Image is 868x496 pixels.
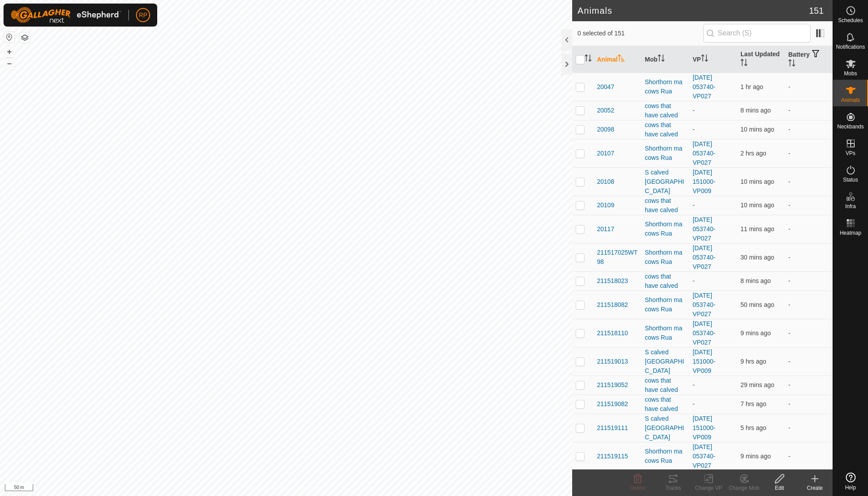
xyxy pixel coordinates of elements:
[740,301,774,308] span: 15 Sep 2025 at 11:54 AM
[693,415,715,441] a: [DATE] 151000-VP009
[597,300,628,310] span: 211518082
[845,204,856,209] span: Infra
[691,484,726,492] div: Change VP
[597,82,614,92] span: 20047
[740,453,771,460] span: 15 Sep 2025 at 12:35 PM
[785,101,833,120] td: -
[785,196,833,215] td: -
[845,151,855,156] span: VPs
[597,452,628,461] span: 211519115
[645,376,686,395] div: cows that have calved
[693,244,715,270] a: [DATE] 053740-VP027
[693,126,695,133] app-display-virtual-paddock-transition: -
[701,56,708,63] p-sorticon: Activate to sort
[645,248,686,267] div: Shorthorn ma cows Rua
[4,32,15,43] button: Reset Map
[693,169,715,194] a: [DATE] 151000-VP009
[593,46,641,73] th: Animal
[693,292,715,318] a: [DATE] 053740-VP027
[597,329,628,338] span: 211518110
[645,220,686,238] div: Shorthorn ma cows Rua
[693,216,715,242] a: [DATE] 053740-VP027
[597,225,614,234] span: 20117
[597,106,614,115] span: 20052
[689,46,737,73] th: VP
[740,60,748,67] p-sorticon: Activate to sort
[785,271,833,291] td: -
[785,291,833,319] td: -
[693,349,715,374] a: [DATE] 151000-VP009
[597,276,628,286] span: 211518023
[645,348,686,376] div: S calved [GEOGRAPHIC_DATA]
[597,125,614,134] span: 20098
[645,395,686,414] div: cows that have calved
[597,201,614,210] span: 20109
[693,140,715,166] a: [DATE] 053740-VP027
[577,29,703,38] span: 0 selected of 151
[645,101,686,120] div: cows that have calved
[693,443,715,469] a: [DATE] 053740-VP027
[139,11,147,20] span: RP
[740,225,774,232] span: 15 Sep 2025 at 12:33 PM
[841,97,860,103] span: Animals
[11,7,121,23] img: Gallagher Logo
[785,376,833,395] td: -
[788,61,795,68] p-sorticon: Activate to sort
[585,56,592,63] p-sorticon: Activate to sort
[693,381,695,388] app-display-virtual-paddock-transition: -
[645,295,686,314] div: Shorthorn ma cows Rua
[837,124,864,129] span: Neckbands
[4,58,15,69] button: –
[845,485,856,490] span: Help
[641,46,689,73] th: Mob
[785,243,833,271] td: -
[655,484,691,492] div: Tracks
[645,272,686,291] div: cows that have calved
[618,56,625,63] p-sorticon: Activate to sort
[693,400,695,407] app-display-virtual-paddock-transition: -
[597,399,628,409] span: 211519082
[693,320,715,346] a: [DATE] 053740-VP027
[785,167,833,196] td: -
[693,201,695,209] app-display-virtual-paddock-transition: -
[693,74,715,100] a: [DATE] 053740-VP027
[740,126,774,133] span: 15 Sep 2025 at 12:33 PM
[693,277,695,284] app-display-virtual-paddock-transition: -
[785,347,833,376] td: -
[785,395,833,414] td: -
[840,230,861,236] span: Heatmap
[577,5,809,16] h2: Animals
[785,442,833,470] td: -
[597,149,614,158] span: 20107
[785,215,833,243] td: -
[740,201,774,209] span: 15 Sep 2025 at 12:34 PM
[597,357,628,366] span: 211519013
[740,254,774,261] span: 15 Sep 2025 at 12:14 PM
[630,485,646,491] span: Delete
[838,18,863,23] span: Schedules
[785,139,833,167] td: -
[645,324,686,342] div: Shorthorn ma cows Rua
[645,447,686,465] div: Shorthorn ma cows Rua
[740,178,774,185] span: 15 Sep 2025 at 12:34 PM
[658,56,665,63] p-sorticon: Activate to sort
[19,32,30,43] button: Map Layers
[740,107,771,114] span: 15 Sep 2025 at 12:35 PM
[740,83,763,90] span: 15 Sep 2025 at 11:24 AM
[597,423,628,433] span: 211519111
[597,248,638,267] span: 211517025WT98
[844,71,857,76] span: Mobs
[597,177,614,186] span: 20108
[645,196,686,215] div: cows that have calved
[645,144,686,163] div: Shorthorn ma cows Rua
[597,380,628,390] span: 211519052
[843,177,858,182] span: Status
[785,73,833,101] td: -
[295,484,321,492] a: Contact Us
[693,107,695,114] app-display-virtual-paddock-transition: -
[251,484,284,492] a: Privacy Policy
[737,46,785,73] th: Last Updated
[740,329,771,337] span: 15 Sep 2025 at 12:35 PM
[740,400,766,407] span: 15 Sep 2025 at 5:04 AM
[740,150,766,157] span: 15 Sep 2025 at 9:54 AM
